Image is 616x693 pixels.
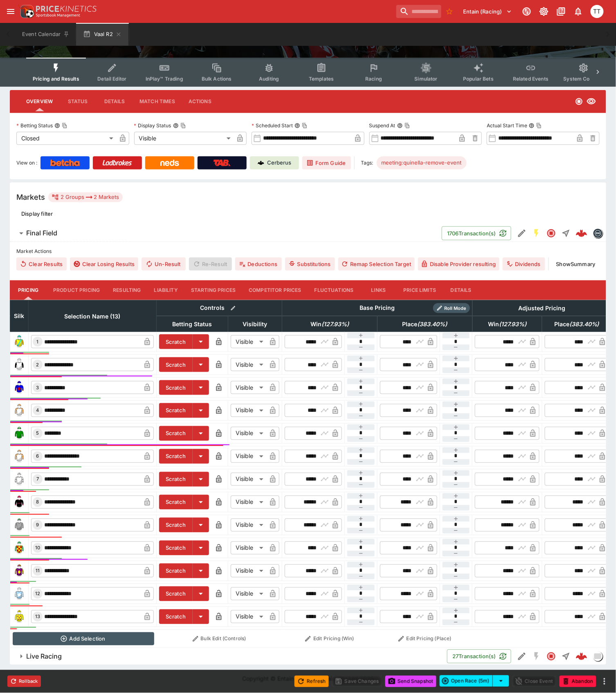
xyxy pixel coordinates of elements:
button: Starting Prices [184,280,242,300]
button: Clear Results [16,257,67,271]
button: Live Racing [10,648,447,665]
button: more [600,677,609,686]
button: Price Limits [397,280,443,300]
div: 704121fa-254d-4811-90af-78cdfe8ae6b3 [576,228,587,239]
button: Refresh [295,676,329,687]
div: Visible [231,587,266,600]
span: System Controls [564,76,604,82]
img: runner 11 [13,564,26,578]
img: logo-cerberus--red.svg [576,651,587,662]
div: Visible [231,564,266,578]
button: Scratch [159,403,193,418]
button: Suspend AtCopy To Clipboard [397,123,403,129]
button: Send Snapshot [385,676,436,687]
button: Copy To Clipboard [405,123,410,129]
img: PriceKinetics [36,6,97,12]
h5: Markets [16,192,45,202]
button: open drawer [3,4,18,19]
div: Visible [231,381,266,394]
button: Vaal R2 [76,23,128,46]
div: Visible [231,404,266,417]
button: Scratch [159,357,193,372]
button: Abandon [560,676,596,687]
h6: Live Racing [26,652,62,661]
button: Closed [544,649,559,664]
label: View on : [16,156,37,169]
em: ( 127.93 %) [321,319,349,329]
p: Scheduled Start [252,122,293,129]
img: runner 5 [13,427,26,440]
button: Bulk edit [228,303,238,314]
th: Adjusted Pricing [472,300,612,316]
button: Betting StatusCopy To Clipboard [54,123,60,129]
span: 9 [35,522,41,528]
button: Copy To Clipboard [180,123,186,129]
span: 10 [34,545,42,551]
img: betmakers [594,229,603,238]
button: 27Transaction(s) [447,650,511,664]
div: Visible [231,427,266,440]
a: Form Guide [302,156,351,169]
div: 2 Groups 2 Markets [52,192,119,202]
span: Re-Result [189,257,232,271]
button: Edit Detail [515,649,529,664]
img: runner 7 [13,473,26,486]
button: No Bookmarks [443,5,456,18]
button: Overview [20,92,59,111]
img: runner 9 [13,519,26,532]
button: Dividends [503,257,545,271]
span: Pricing and Results [33,76,79,82]
img: runner 4 [13,404,26,417]
button: Display filter [16,207,58,220]
div: liveracing [593,652,603,661]
div: Tala Taufale [591,5,604,18]
button: Scratch [159,495,193,510]
div: e83c68d7-48c6-4689-97fe-ea5ef251ce7d [576,651,587,662]
svg: Visible [587,97,596,106]
div: Closed [16,132,116,145]
img: runner 13 [13,610,26,623]
button: Straight [559,649,573,664]
span: Popular Bets [463,76,494,82]
span: Un-Result [142,257,185,271]
span: Win(127.93%) [301,319,358,329]
button: Links [360,280,397,300]
div: Visible [231,335,266,348]
svg: Closed [546,228,556,238]
a: e83c68d7-48c6-4689-97fe-ea5ef251ce7d [573,648,590,665]
span: 5 [35,431,41,436]
span: InPlay™ Trading [146,76,183,82]
div: Betting Target: cerberus [377,156,467,169]
div: Visible [231,519,266,532]
p: Actual Start Time [487,122,527,129]
em: ( 383.40 %) [418,319,447,329]
button: Scratch [159,609,193,624]
div: Event type filters [26,58,590,87]
button: Scratch [159,426,193,441]
span: Simulator [415,76,438,82]
button: Scratch [159,472,193,487]
img: runner 3 [13,381,26,394]
span: 13 [34,614,42,620]
div: Visible [231,496,266,509]
button: Rollback [7,676,41,687]
button: Open Race (5m) [440,675,493,687]
button: Match Times [133,92,182,111]
img: runner 2 [13,358,26,371]
button: Details [96,92,133,111]
div: split button [440,675,509,687]
button: Scratch [159,449,193,464]
div: Show/hide Price Roll mode configuration. [433,303,470,313]
th: Controls [157,300,282,316]
span: Place(383.40%) [393,319,456,329]
span: Auditing [259,76,279,82]
button: Notifications [571,4,586,19]
button: Actions [182,92,218,111]
div: Visible [134,132,234,145]
div: betmakers [593,228,603,238]
button: Scratch [159,587,193,601]
span: Detail Editor [97,76,126,82]
span: 8 [35,499,41,505]
th: Silk [10,300,29,332]
span: meeting:quinella-remove-event [377,159,467,167]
